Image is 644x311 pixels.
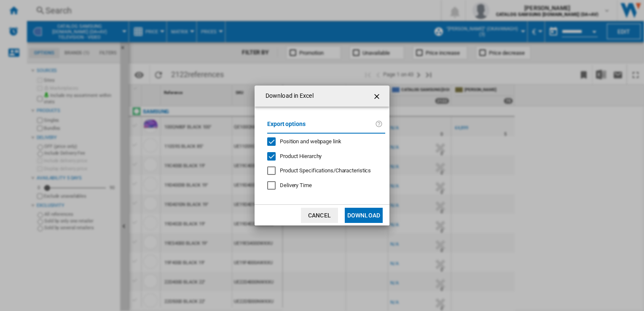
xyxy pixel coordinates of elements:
md-checkbox: Delivery Time [267,182,385,190]
h4: Download in Excel [261,92,314,100]
button: Cancel [301,208,338,223]
div: Only applies to Category View [280,167,371,174]
span: Product Specifications/Characteristics [280,167,371,174]
span: Product Hierarchy [280,153,322,159]
ng-md-icon: getI18NText('BUTTONS.CLOSE_DIALOG') [373,91,383,102]
span: Position and webpage link [280,138,341,145]
span: Delivery Time [280,182,312,188]
button: Download [345,208,383,223]
md-checkbox: Position and webpage link [267,138,378,146]
md-checkbox: Product Hierarchy [267,152,378,160]
label: Export options [267,119,375,135]
button: getI18NText('BUTTONS.CLOSE_DIALOG') [369,88,386,105]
